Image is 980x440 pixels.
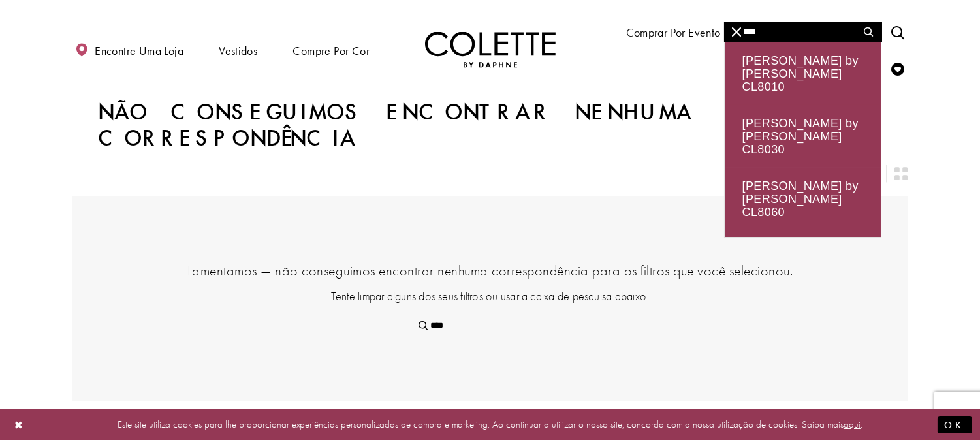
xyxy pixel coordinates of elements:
[99,97,695,153] font: Não conseguimos encontrar nenhuma correspondência
[725,168,881,230] div: [PERSON_NAME] by [PERSON_NAME] CL8060
[856,22,881,42] button: Enviar pesquisa
[187,261,793,280] font: Lamentamos — não conseguimos encontrar nenhuma correspondência para os filtros que você selecionou.
[944,418,966,432] font: OK
[293,43,370,58] font: Compre por cor
[95,43,183,58] font: Encontre uma loja
[72,31,187,69] a: Encontre uma loja
[215,31,261,69] span: Vestidos
[219,43,257,58] font: Vestidos
[8,413,30,436] button: Fechar diálogo
[65,159,916,188] div: Controles de layout
[888,50,908,86] a: Verificar lista de desejos
[425,32,556,68] a: Visite a página inicial
[724,22,750,42] button: Fechar pesquisa
[724,22,882,42] div: Formulário de pesquisa
[411,316,436,336] button: Enviar pesquisa
[118,418,844,431] font: Este site utiliza cookies para lhe proporcionar experiências personalizadas de compra e marketing...
[331,289,650,304] font: Tente limpar alguns dos seus filtros ou usar a caixa de pesquisa abaixo.
[725,230,881,293] div: [PERSON_NAME] by [PERSON_NAME] CL8070
[725,42,881,105] div: [PERSON_NAME] by [PERSON_NAME] CL8010
[844,418,861,431] a: aqui
[938,416,972,433] button: Enviar diálogo
[753,13,859,50] a: Conheça o designer
[411,316,569,336] div: Formulário de pesquisa
[724,22,881,42] input: Procurar
[623,13,724,50] span: Comprar por evento
[725,105,881,168] div: [PERSON_NAME] by [PERSON_NAME] CL8030
[888,14,908,50] a: Alternar pesquisa
[626,25,721,40] font: Comprar por evento
[425,32,556,68] img: Colette por Daphne
[290,31,373,69] span: Compre por cor
[411,316,569,336] input: Procurar
[861,418,862,431] font: .
[894,167,908,180] span: Mudar o layout para 2 colunas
